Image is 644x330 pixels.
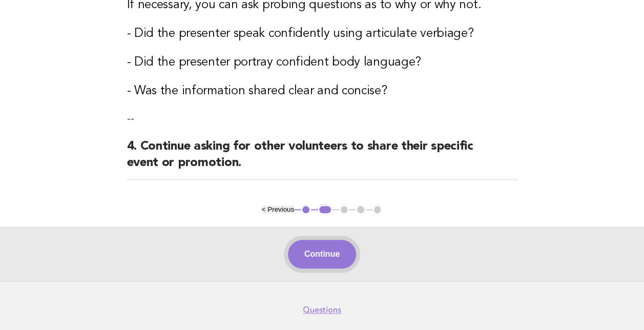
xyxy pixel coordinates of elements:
h2: 4. Continue asking for other volunteers to share their specific event or promotion. [127,138,517,180]
p: -- [127,112,517,126]
button: < Previous [262,205,294,213]
button: Continue [288,240,356,269]
h3: - Was the information shared clear and concise? [127,83,517,99]
h3: - Did the presenter speak confidently using articulate verbiage? [127,26,517,42]
h3: - Did the presenter portray confident body language? [127,54,517,71]
button: 1 [301,204,311,215]
button: 2 [318,204,333,215]
a: Questions [303,305,341,315]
